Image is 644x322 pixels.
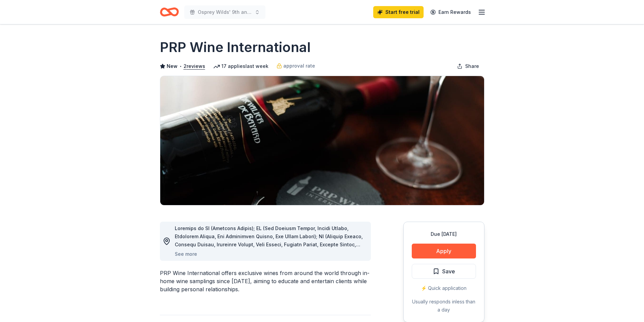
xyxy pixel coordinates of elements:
[277,62,315,70] a: approval rate
[465,62,479,70] span: Share
[412,244,476,258] button: Apply
[426,6,475,18] a: Earn Rewards
[160,269,371,293] div: PRP Wine International offers exclusive wines from around the world through in-home wine sampling...
[373,6,424,18] a: Start free trial
[452,59,484,73] button: Share
[160,4,179,20] a: Home
[175,250,197,258] button: See more
[213,62,268,70] div: 17 applies last week
[167,62,177,70] span: New
[160,38,311,57] h1: PRP Wine International
[184,5,265,19] button: Osprey Wilds' 9th annual Bids for Kids fundraiser
[412,298,476,314] div: Usually responds in less than a day
[179,64,182,69] span: •
[184,62,205,70] button: 2reviews
[283,62,315,70] span: approval rate
[160,76,484,205] img: Image for PRP Wine International
[442,267,455,276] span: Save
[412,284,476,292] div: ⚡️ Quick application
[198,8,252,16] span: Osprey Wilds' 9th annual Bids for Kids fundraiser
[412,230,476,238] div: Due [DATE]
[412,264,476,279] button: Save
